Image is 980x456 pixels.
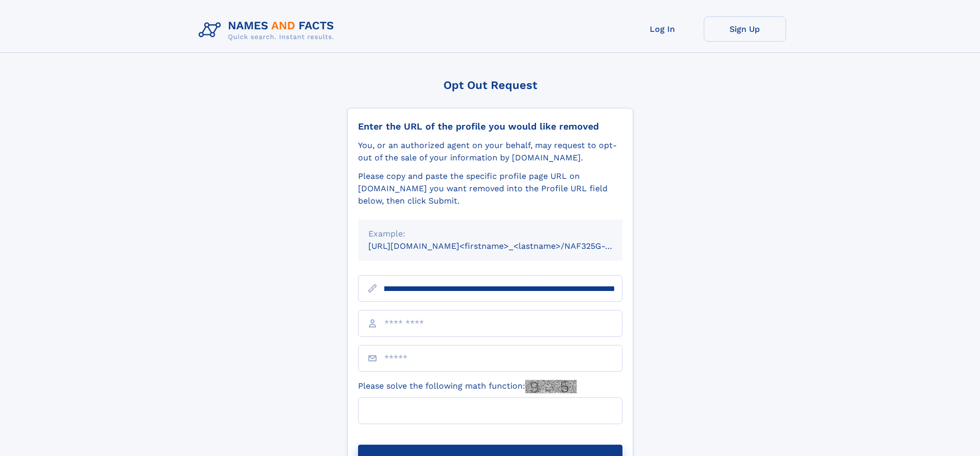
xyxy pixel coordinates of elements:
[358,121,622,132] div: Enter the URL of the profile you would like removed
[358,380,577,393] label: Please solve the following math function:
[194,16,343,44] img: Logo Names and Facts
[368,228,612,240] div: Example:
[358,170,622,207] div: Please copy and paste the specific profile page URL on [DOMAIN_NAME] you want removed into the Pr...
[358,139,622,164] div: You, or an authorized agent on your behalf, may request to opt-out of the sale of your informatio...
[347,79,633,92] div: Opt Out Request
[368,241,642,251] small: [URL][DOMAIN_NAME]<firstname>_<lastname>/NAF325G-xxxxxxxx
[621,16,704,42] a: Log In
[704,16,786,42] a: Sign Up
